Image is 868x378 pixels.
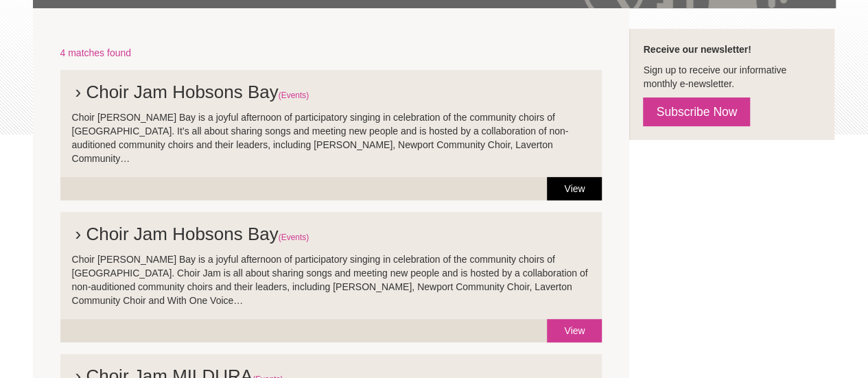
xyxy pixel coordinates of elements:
[72,82,591,110] h2: › Choir Jam Hobsons Bay
[547,319,602,342] a: View
[547,177,602,200] a: View
[60,212,602,319] li: Choir [PERSON_NAME] Bay is a joyful afternoon of participatory singing in celebration of the comm...
[72,224,591,252] h2: › Choir Jam Hobsons Bay
[643,97,750,126] a: Subscribe Now
[60,70,602,177] li: Choir [PERSON_NAME] Bay is a joyful afternoon of participatory singing in celebration of the comm...
[279,91,309,100] span: (Events)
[643,63,821,91] p: Sign up to receive our informative monthly e-newsletter.
[60,46,602,60] p: 4 matches found
[643,44,751,55] strong: Receive our newsletter!
[279,233,309,242] span: (Events)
